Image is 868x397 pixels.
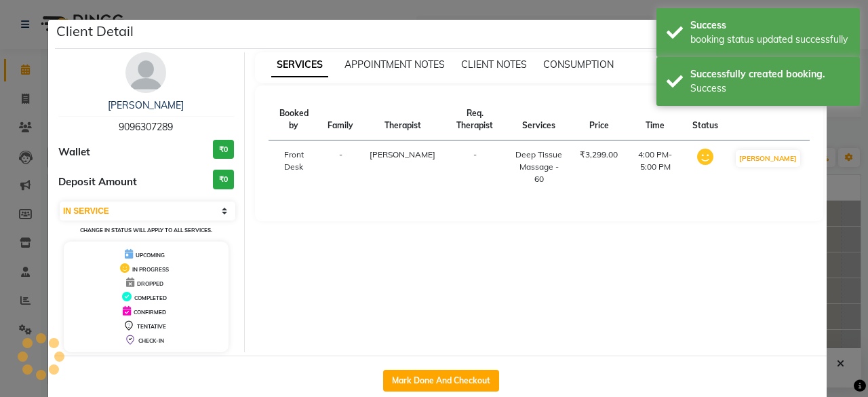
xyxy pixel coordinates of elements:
[626,140,684,194] td: 4:00 PM-5:00 PM
[344,58,445,71] span: APPOINTMENT NOTES
[383,370,499,392] button: Mark Done And Checkout
[370,149,435,159] span: [PERSON_NAME]
[132,266,169,273] span: IN PROGRESS
[319,140,361,194] td: -
[134,309,166,316] span: CONFIRMED
[690,81,850,96] div: Success
[119,121,173,133] span: 9096307289
[690,67,850,81] div: Successfully created booking.
[137,280,163,287] span: DROPPED
[271,53,328,77] span: SERVICES
[690,33,850,47] div: booking status updated successfully
[137,323,166,330] span: TENTATIVE
[319,99,361,140] th: Family
[684,99,726,140] th: Status
[213,140,234,159] h3: ₹0
[736,150,800,167] button: [PERSON_NAME]
[58,174,137,190] span: Deposit Amount
[269,140,320,194] td: Front Desk
[443,140,506,194] td: -
[580,149,618,161] div: ₹3,299.00
[58,145,90,160] span: Wallet
[506,99,572,140] th: Services
[56,21,134,41] h5: Client Detail
[138,337,164,344] span: CHECK-IN
[626,99,684,140] th: Time
[136,252,165,259] span: UPCOMING
[269,99,320,140] th: Booked by
[361,99,443,140] th: Therapist
[514,149,564,185] div: Deep Tissue Massage - 60
[134,295,167,301] span: COMPLETED
[80,227,212,233] small: Change in status will apply to all services.
[125,52,166,93] img: avatar
[108,99,184,111] a: [PERSON_NAME]
[443,99,506,140] th: Req. Therapist
[461,58,527,71] span: CLIENT NOTES
[572,99,626,140] th: Price
[213,170,234,189] h3: ₹0
[690,18,850,33] div: Success
[543,58,614,71] span: CONSUMPTION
